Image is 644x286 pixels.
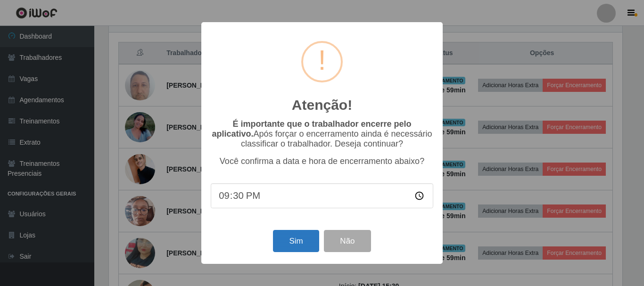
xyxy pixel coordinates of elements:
button: Não [324,230,371,252]
b: É importante que o trabalhador encerre pelo aplicativo. [212,119,411,139]
p: Você confirma a data e hora de encerramento abaixo? [211,156,433,166]
h2: Atenção! [292,97,352,114]
button: Sim [273,230,319,252]
p: Após forçar o encerramento ainda é necessário classificar o trabalhador. Deseja continuar? [211,119,433,149]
